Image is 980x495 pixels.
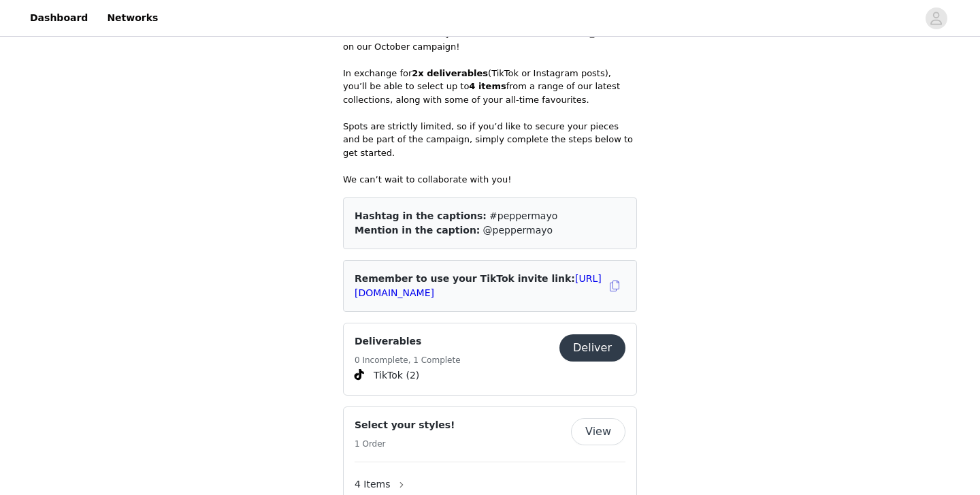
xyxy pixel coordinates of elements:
[343,27,637,53] p: We’re excited to invite you to collaborate with [PERSON_NAME] on our October campaign!
[469,81,506,91] strong: 4 items
[343,323,637,396] div: Deliverables
[355,438,455,450] h5: 1 Order
[355,225,480,236] span: Mention in the caption:
[355,477,391,492] span: 4 Items
[374,368,419,383] span: TikTok (2)
[22,3,96,33] a: Dashboard
[343,173,637,187] p: We can’t wait to collaborate with you!
[355,418,455,432] h4: Select your styles!
[355,273,602,298] span: Remember to use your TikTok invite link:
[355,334,461,349] h4: Deliverables
[930,7,943,29] div: avatar
[412,68,488,78] strong: 2x deliverables
[355,210,487,221] span: Hashtag in the captions:
[571,418,625,445] button: View
[355,354,461,366] h5: 0 Incomplete, 1 Complete
[559,334,625,362] button: Deliver
[483,225,553,236] span: @peppermayo
[355,273,602,298] a: [URL][DOMAIN_NAME]
[343,120,637,160] p: Spots are strictly limited, so if you’d like to secure your pieces and be part of the campaign, s...
[99,3,166,33] a: Networks
[343,67,637,107] p: In exchange for (TikTok or Instagram posts), you’ll be able to select up to from a range of our l...
[489,210,557,221] span: #peppermayo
